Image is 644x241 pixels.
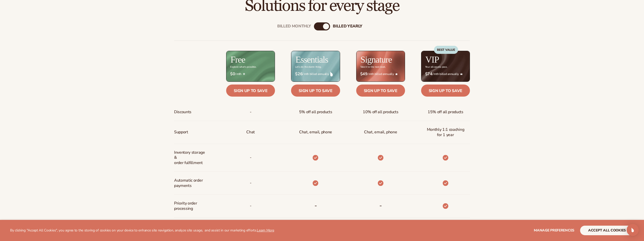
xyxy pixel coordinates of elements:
div: Open Intercom Messenger [627,224,639,236]
div: Billed Monthly [277,24,311,29]
a: Learn More [257,228,274,233]
span: 10% off all products [363,107,398,117]
div: billed Yearly [333,24,362,29]
span: Chat, email, phone [364,128,397,137]
span: Automatic order payments [174,176,208,190]
strong: $49 [360,72,368,76]
img: Signature_BG_eeb718c8-65ac-49e3-a4e5-327c6aa73146.jpg [356,51,405,82]
b: - [314,202,317,210]
span: 5% off all products [299,107,332,117]
a: Sign up to save [421,85,470,97]
h2: VIP [425,55,439,64]
span: Priority order processing [174,199,208,213]
p: By clicking "Accept All Cookies", you agree to the storing of cookies on your device to enhance s... [10,228,274,233]
img: Free_Icon_bb6e7c7e-73f8-44bd-8ed0-223ea0fc522e.png [243,73,245,75]
span: Discounts [174,107,191,117]
img: VIP_BG_199964bd-3653-43bc-8a67-789d2d7717b9.jpg [421,51,470,82]
a: Sign up to save [291,85,340,97]
span: - [250,107,252,117]
span: - [250,178,252,188]
span: / mth billed annually [295,72,336,76]
img: Crown_2d87c031-1b5a-4345-8312-a4356ddcde98.png [460,73,463,75]
span: Inventory storage & order fulfillment [174,148,208,168]
div: Take it to the next level. [360,66,386,68]
span: Support [174,128,188,137]
span: Monthly 1:1 coaching for 1 year [425,125,466,140]
span: / mth billed annually [425,72,466,76]
span: - [250,201,252,211]
div: Explore what's possible. [230,66,256,68]
img: Star_6.png [395,73,398,75]
p: Chat, email, phone [299,128,332,137]
h2: Free [230,55,245,64]
span: 15% off all products [428,107,463,117]
span: / mth [230,72,271,76]
p: - [250,153,252,162]
img: drop.png [330,72,333,76]
a: Sign up to save [226,85,275,97]
strong: $74 [425,72,432,76]
button: accept all cookies [580,226,634,235]
strong: $0 [230,72,235,76]
h2: Signature [360,55,392,64]
div: Your all-access pass. [425,66,447,68]
span: Manage preferences [534,228,574,233]
button: Manage preferences [534,226,574,235]
b: - [379,202,382,210]
img: free_bg.png [226,51,275,82]
strong: $26 [295,72,302,76]
a: Sign up to save [356,85,405,97]
div: Let’s do the damn thing. [295,66,321,68]
img: Essentials_BG_9050f826-5aa9-47d9-a362-757b82c62641.jpg [291,51,340,82]
span: / mth billed annually [360,72,401,76]
p: Chat [246,128,255,137]
h2: Essentials [295,55,328,64]
div: BEST VALUE [434,46,458,54]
